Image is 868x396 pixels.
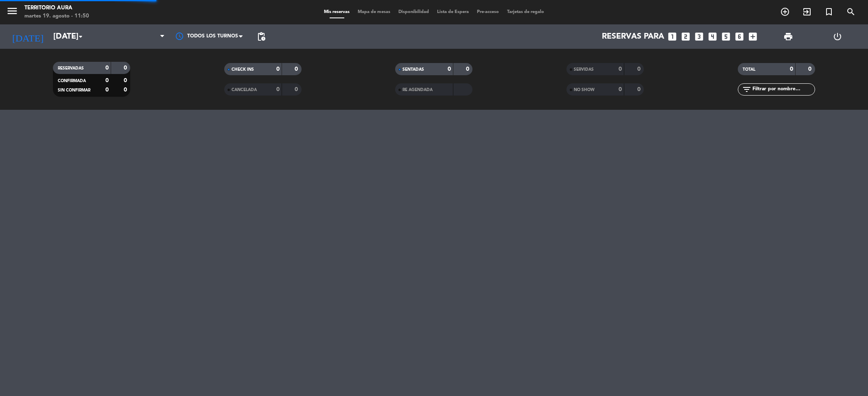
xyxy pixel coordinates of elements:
[402,67,424,72] span: SENTADAS
[320,10,354,14] span: Mis reservas
[354,10,394,14] span: Mapa de mesas
[24,12,89,20] div: martes 19. agosto - 11:50
[105,78,109,83] strong: 0
[466,66,471,72] strong: 0
[58,88,90,92] span: SIN CONFIRMAR
[743,67,755,72] span: TOTAL
[124,65,129,71] strong: 0
[6,5,18,20] button: menu
[124,78,129,83] strong: 0
[637,87,642,92] strong: 0
[667,31,678,42] i: looks_one
[802,7,812,17] i: exit_to_app
[721,31,731,42] i: looks_5
[846,7,856,17] i: search
[232,67,254,72] span: CHECK INS
[824,7,834,17] i: turned_in_not
[619,87,622,92] strong: 0
[833,32,842,41] i: power_settings_new
[105,87,109,93] strong: 0
[256,32,266,41] span: pending_actions
[707,31,718,42] i: looks_4
[680,31,691,42] i: looks_two
[295,66,300,72] strong: 0
[742,85,752,94] i: filter_list
[783,32,793,41] span: print
[448,66,451,72] strong: 0
[473,10,503,14] span: Pre-acceso
[276,87,280,92] strong: 0
[808,66,813,72] strong: 0
[503,10,548,14] span: Tarjetas de regalo
[6,5,18,17] i: menu
[574,67,594,72] span: SERVIDAS
[276,66,280,72] strong: 0
[752,85,815,94] input: Filtrar por nombre...
[433,10,473,14] span: Lista de Espera
[394,10,433,14] span: Disponibilidad
[58,66,84,70] span: RESERVADAS
[790,66,793,72] strong: 0
[574,88,595,92] span: NO SHOW
[6,28,49,46] i: [DATE]
[76,32,85,41] i: arrow_drop_down
[402,88,433,92] span: RE AGENDADA
[619,66,622,72] strong: 0
[24,4,89,12] div: TERRITORIO AURA
[734,31,745,42] i: looks_6
[748,31,758,42] i: add_box
[105,65,109,71] strong: 0
[58,79,86,83] span: CONFIRMADA
[232,88,257,92] span: CANCELADA
[694,31,704,42] i: looks_3
[813,24,862,49] div: LOG OUT
[602,32,664,41] span: Reservas para
[780,7,790,17] i: add_circle_outline
[124,87,129,93] strong: 0
[295,87,300,92] strong: 0
[637,66,642,72] strong: 0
